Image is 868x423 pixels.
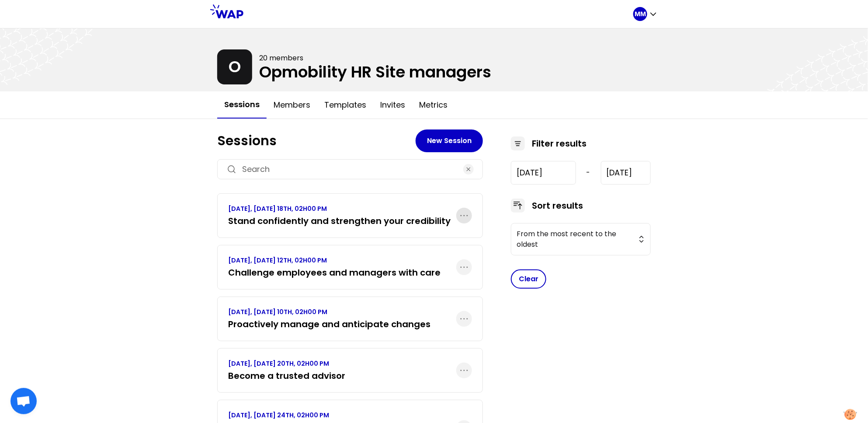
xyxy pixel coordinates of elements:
h3: Become a trusted advisor [228,370,345,382]
h3: Challenge employees and managers with care [228,266,441,279]
span: From the most recent to the oldest [517,229,633,250]
h3: Stand confidently and strengthen your credibility [228,215,451,227]
p: [DATE], [DATE] 12TH, 02H00 PM [228,256,441,265]
button: From the most recent to the oldest [511,223,651,255]
p: [DATE], [DATE] 18TH, 02H00 PM [228,204,451,213]
button: Members [267,92,317,118]
button: New Session [416,129,483,152]
button: Metrics [412,92,455,118]
input: YYYY-M-D [511,161,576,185]
button: Invites [373,92,412,118]
h3: Filter results [532,137,587,150]
a: [DATE], [DATE] 20TH, 02H00 PMBecome a trusted advisor [228,359,345,382]
a: [DATE], [DATE] 18TH, 02H00 PMStand confidently and strengthen your credibility [228,204,451,227]
h3: Sort results [532,199,583,212]
a: [DATE], [DATE] 10TH, 02H00 PMProactively manage and anticipate changes [228,308,431,330]
a: [DATE], [DATE] 12TH, 02H00 PMChallenge employees and managers with care [228,256,441,279]
input: Search [242,163,458,175]
input: YYYY-M-D [601,161,651,185]
p: MM [635,10,646,18]
span: - [587,168,590,178]
p: [DATE], [DATE] 24TH, 02H00 PM [228,411,456,420]
h3: Proactively manage and anticipate changes [228,318,431,330]
button: Sessions [217,91,267,119]
p: [DATE], [DATE] 20TH, 02H00 PM [228,359,345,368]
p: [DATE], [DATE] 10TH, 02H00 PM [228,308,431,316]
button: Templates [317,92,373,118]
button: Clear [511,269,546,289]
h1: Sessions [217,133,416,149]
div: Ouvrir le chat [10,388,37,414]
button: MM [633,7,658,21]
